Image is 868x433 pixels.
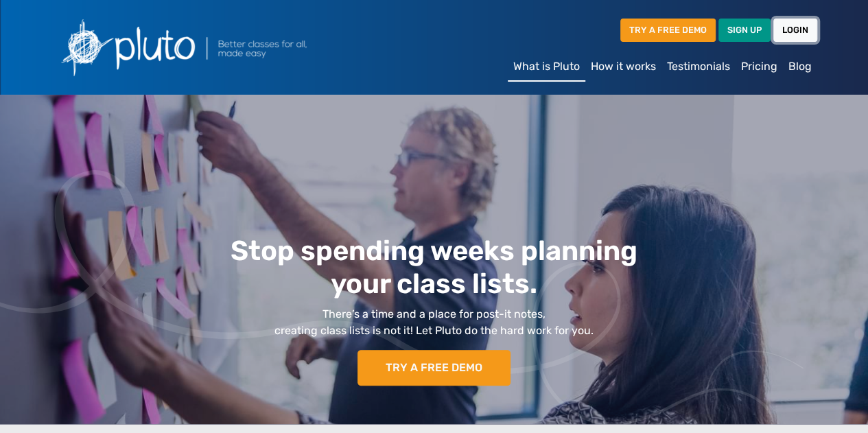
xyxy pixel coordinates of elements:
a: LOGIN [773,19,817,41]
a: How it works [585,53,661,80]
a: TRY A FREE DEMO [357,350,511,386]
a: SIGN UP [718,19,771,41]
a: What is Pluto [508,53,585,82]
a: Blog [783,53,817,80]
h1: Stop spending weeks planning your class lists. [130,235,738,301]
img: Pluto logo with the text Better classes for all, made easy [51,11,381,84]
p: There’s a time and a place for post-it notes, creating class lists is not it! Let Pluto do the ha... [130,306,738,339]
a: TRY A FREE DEMO [620,19,716,41]
a: Pricing [736,53,783,80]
a: Testimonials [661,53,736,80]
